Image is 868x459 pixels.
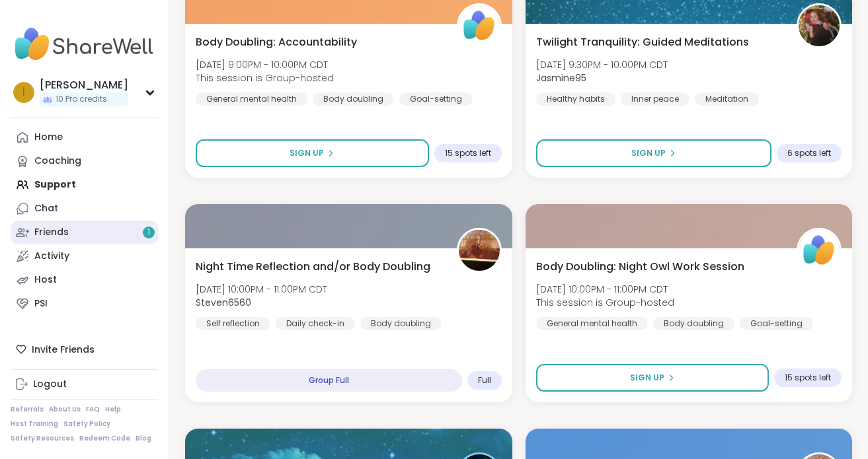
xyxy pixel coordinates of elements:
a: Host [11,268,158,292]
span: 15 spots left [785,372,831,383]
span: [DATE] 10:00PM - 11:00PM CDT [536,283,674,296]
span: I [22,84,25,101]
a: Referrals [11,405,44,414]
span: 1 [147,227,150,238]
div: Daily check-in [276,317,355,330]
b: Jasmine95 [536,71,586,85]
a: Safety Resources [11,434,74,443]
div: Activity [34,250,69,263]
a: About Us [49,405,81,414]
div: Friends [34,226,69,239]
div: Invite Friends [11,337,158,361]
span: Night Time Reflection and/or Body Doubling [196,259,430,275]
a: PSI [11,292,158,316]
div: Home [34,131,63,144]
img: Jasmine95 [799,5,840,46]
span: This session is Group-hosted [196,71,334,85]
span: 6 spots left [787,148,831,159]
span: Full [478,375,491,386]
a: Friends1 [11,221,158,244]
a: Safety Policy [63,419,110,429]
div: Meditation [695,92,759,106]
div: General mental health [536,317,648,330]
div: Goal-setting [399,92,473,106]
b: Steven6560 [196,296,251,309]
div: Healthy habits [536,92,615,106]
a: Coaching [11,149,158,173]
span: Twilight Tranquility: Guided Meditations [536,34,749,50]
span: Sign Up [290,147,324,159]
span: [DATE] 9:00PM - 10:00PM CDT [196,58,334,71]
div: Goal-setting [740,317,813,330]
div: Host [34,273,57,287]
div: Self reflection [196,317,270,330]
div: Group Full [196,369,462,392]
div: Body doubling [313,92,394,106]
div: PSI [34,297,48,310]
div: Body doubling [360,317,442,330]
a: Host Training [11,419,58,429]
a: FAQ [86,405,100,414]
a: Activity [11,244,158,268]
a: Blog [136,434,151,443]
a: Help [105,405,121,414]
span: Sign Up [630,372,664,384]
span: 15 spots left [445,148,491,159]
span: Sign Up [631,147,666,159]
div: Chat [34,202,58,215]
button: Sign Up [536,364,769,392]
span: [DATE] 9:30PM - 10:00PM CDT [536,58,668,71]
span: Body Doubling: Accountability [196,34,357,50]
img: Steven6560 [459,230,500,271]
div: [PERSON_NAME] [40,78,128,92]
a: Chat [11,197,158,221]
span: This session is Group-hosted [536,296,674,309]
a: Home [11,125,158,149]
span: Body Doubling: Night Owl Work Session [536,259,744,275]
div: Coaching [34,155,81,168]
img: ShareWell Nav Logo [11,21,158,67]
a: Redeem Code [79,434,130,443]
a: Logout [11,372,158,396]
div: General mental health [196,92,307,106]
span: [DATE] 10:00PM - 11:00PM CDT [196,283,327,296]
span: 10 Pro credits [56,94,107,105]
button: Sign Up [196,139,429,167]
div: Logout [33,378,67,391]
img: ShareWell [799,230,840,271]
img: ShareWell [459,5,500,46]
div: Inner peace [621,92,690,106]
button: Sign Up [536,139,772,167]
div: Body doubling [653,317,734,330]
